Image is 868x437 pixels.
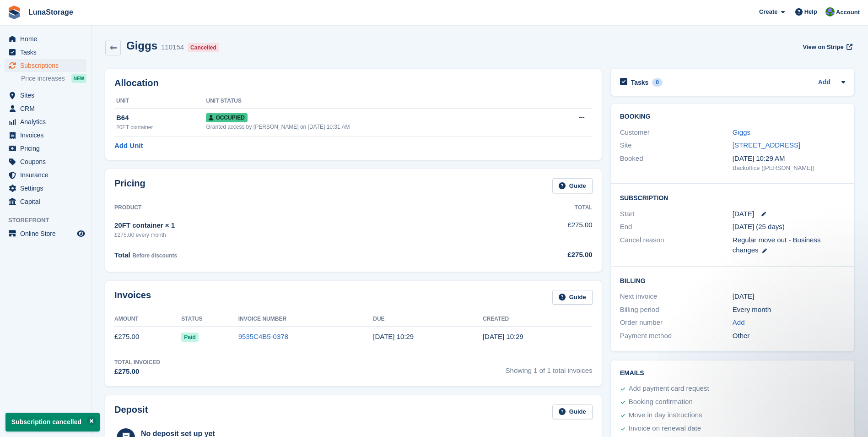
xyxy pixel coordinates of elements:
div: Start [620,209,733,219]
div: £275.00 [114,366,160,377]
th: Total [457,201,593,215]
div: Move in day instructions [629,410,702,421]
a: [STREET_ADDRESS] [733,141,800,149]
span: Total [114,251,130,259]
div: [DATE] 10:29 AM [733,153,845,164]
th: Unit [114,94,206,109]
a: menu [5,142,86,155]
a: Guide [552,290,593,305]
span: Sites [20,89,75,102]
img: Cathal Vaughan [825,7,835,16]
div: 0 [652,78,663,87]
h2: Emails [620,370,845,377]
h2: Pricing [114,178,146,193]
div: Invoice on renewal date [629,423,701,434]
div: 20FT container × 1 [114,220,457,231]
div: Cancelled [188,43,219,52]
div: Payment method [620,331,733,341]
a: menu [5,129,86,142]
a: Giggs [733,128,750,136]
a: menu [5,227,86,240]
a: Add [818,77,830,88]
span: Showing 1 of 1 total invoices [506,358,593,377]
a: 9535C4B5-0378 [238,333,288,340]
span: Before discounts [132,252,177,259]
div: £275.00 every month [114,231,457,239]
a: menu [5,115,86,128]
time: 2025-09-25 09:29:48 UTC [483,333,523,340]
th: Product [114,201,457,215]
a: menu [5,169,86,181]
time: 2025-09-26 09:29:48 UTC [373,333,414,340]
a: Add Unit [114,141,143,151]
span: Storefront [8,216,91,225]
span: Regular move out - Business changes [733,236,821,254]
h2: Booking [620,113,845,120]
div: Next invoice [620,291,733,302]
div: Every month [733,305,845,315]
a: menu [5,33,86,45]
span: View on Stripe [803,43,843,52]
a: menu [5,155,86,168]
span: Tasks [20,46,75,59]
span: Capital [20,195,75,208]
a: Add [733,317,745,328]
th: Unit Status [206,94,547,109]
a: Guide [552,404,593,420]
a: menu [5,102,86,115]
span: Occupied [206,113,247,122]
a: menu [5,195,86,208]
div: Booking confirmation [629,397,693,408]
td: £275.00 [457,215,593,244]
time: 2025-09-25 00:00:00 UTC [733,209,754,219]
a: menu [5,46,86,59]
div: NEW [71,74,86,83]
a: menu [5,89,86,102]
a: menu [5,182,86,195]
h2: Allocation [114,78,593,88]
td: £275.00 [114,327,181,347]
a: menu [5,59,86,72]
span: Help [804,7,817,16]
div: Order number [620,317,733,328]
div: End [620,222,733,232]
span: Paid [181,333,198,342]
h2: Deposit [114,404,148,420]
div: Other [733,331,845,341]
span: CRM [20,102,75,115]
h2: Tasks [631,78,649,87]
a: Preview store [75,228,86,239]
a: LunaStorage [25,5,77,20]
th: Invoice Number [238,312,373,327]
a: View on Stripe [799,39,854,55]
th: Amount [114,312,181,327]
span: Create [759,7,777,16]
div: 110154 [161,42,184,53]
span: Home [20,33,75,45]
h2: Subscription [620,193,845,202]
div: Backoffice ([PERSON_NAME]) [733,164,845,173]
div: B64 [116,113,206,123]
span: Settings [20,182,75,195]
span: Pricing [20,142,75,155]
span: Price increases [21,74,65,83]
span: Coupons [20,155,75,168]
div: Add payment card request [629,383,709,394]
th: Due [373,312,483,327]
a: Price increases NEW [21,73,86,83]
th: Status [181,312,238,327]
span: Online Store [20,227,75,240]
span: Invoices [20,129,75,142]
a: Guide [552,178,593,193]
span: Insurance [20,169,75,181]
span: [DATE] (25 days) [733,223,785,230]
h2: Invoices [114,290,151,305]
div: Cancel reason [620,235,733,256]
h2: Billing [620,276,845,285]
img: stora-icon-8386f47178a22dfd0bd8f6a31ec36ba5ce8667c1dd55bd0f319d3a0aa187defe.svg [7,5,21,19]
h2: Giggs [126,39,157,52]
th: Created [483,312,593,327]
div: Site [620,140,733,151]
div: 20FT container [116,123,206,131]
div: Billing period [620,305,733,315]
